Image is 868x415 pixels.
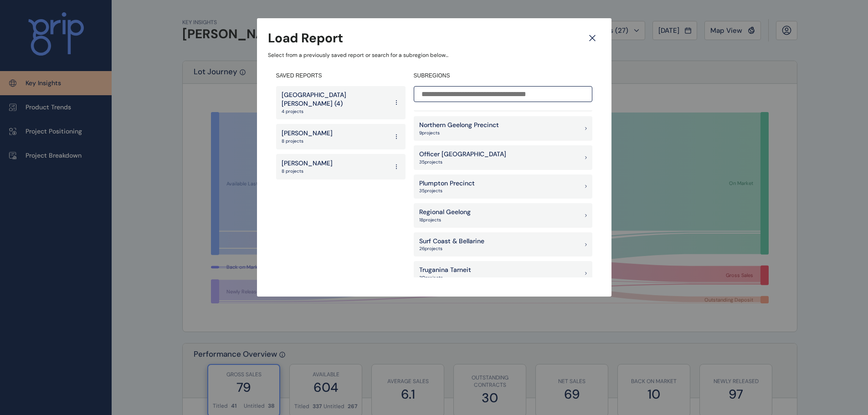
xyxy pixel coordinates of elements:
h4: SUBREGIONS [414,72,592,80]
p: 30 project s [419,275,471,281]
p: 35 project s [419,159,506,165]
p: 26 project s [419,246,484,252]
p: Surf Coast & Bellarine [419,237,484,246]
p: 8 projects [282,138,333,144]
h3: Load Report [268,29,343,47]
p: Truganina Tarneit [419,266,471,275]
h4: SAVED REPORTS [276,72,406,80]
p: Select from a previously saved report or search for a subregion below... [268,51,601,59]
p: [PERSON_NAME] [282,129,333,138]
p: Northern Geelong Precinct [419,121,499,130]
p: Plumpton Precinct [419,179,475,188]
p: Regional Geelong [419,208,471,217]
p: 35 project s [419,188,475,194]
p: [GEOGRAPHIC_DATA][PERSON_NAME] (4) [282,91,388,108]
p: Officer [GEOGRAPHIC_DATA] [419,150,506,159]
p: 18 project s [419,217,471,223]
p: [PERSON_NAME] [282,159,333,168]
p: 8 projects [282,168,333,174]
p: 9 project s [419,130,499,136]
p: 4 projects [282,108,388,115]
